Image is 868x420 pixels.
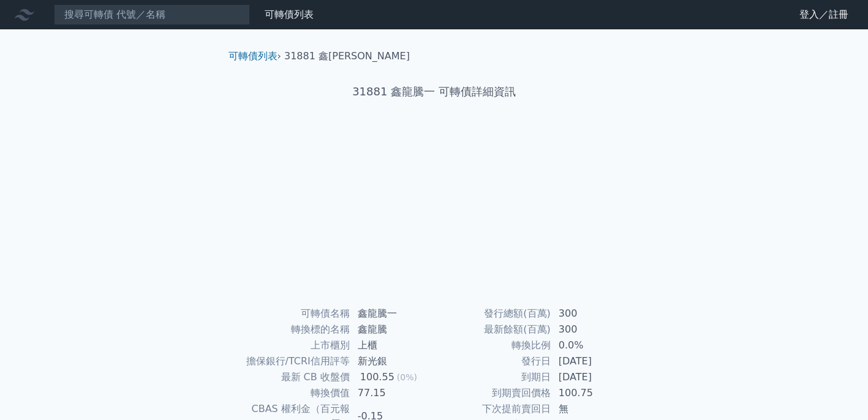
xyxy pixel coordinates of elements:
[434,306,551,322] td: 發行總額(百萬)
[551,306,635,322] td: 300
[233,306,350,322] td: 可轉債名稱
[434,385,551,401] td: 到期賣回價格
[233,385,350,401] td: 轉換價值
[233,337,350,353] td: 上市櫃別
[434,337,551,353] td: 轉換比例
[284,49,410,64] li: 31881 鑫[PERSON_NAME]
[350,337,434,353] td: 上櫃
[54,4,250,25] input: 搜尋可轉債 代號／名稱
[233,322,350,337] td: 轉換標的名稱
[350,322,434,337] td: 鑫龍騰
[434,322,551,337] td: 最新餘額(百萬)
[228,49,281,64] li: ›
[790,5,858,24] a: 登入／註冊
[358,370,397,385] div: 100.55
[434,401,551,417] td: 下次提前賣回日
[551,322,635,337] td: 300
[434,353,551,369] td: 發行日
[551,337,635,353] td: 0.0%
[350,306,434,322] td: 鑫龍騰一
[397,372,417,382] span: (0%)
[551,401,635,417] td: 無
[228,50,277,62] a: 可轉債列表
[219,83,650,100] h1: 31881 鑫龍騰一 可轉債詳細資訊
[350,353,434,369] td: 新光銀
[551,353,635,369] td: [DATE]
[265,9,314,20] a: 可轉債列表
[233,369,350,385] td: 最新 CB 收盤價
[551,369,635,385] td: [DATE]
[350,385,434,401] td: 77.15
[233,353,350,369] td: 擔保銀行/TCRI信用評等
[551,385,635,401] td: 100.75
[434,369,551,385] td: 到期日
